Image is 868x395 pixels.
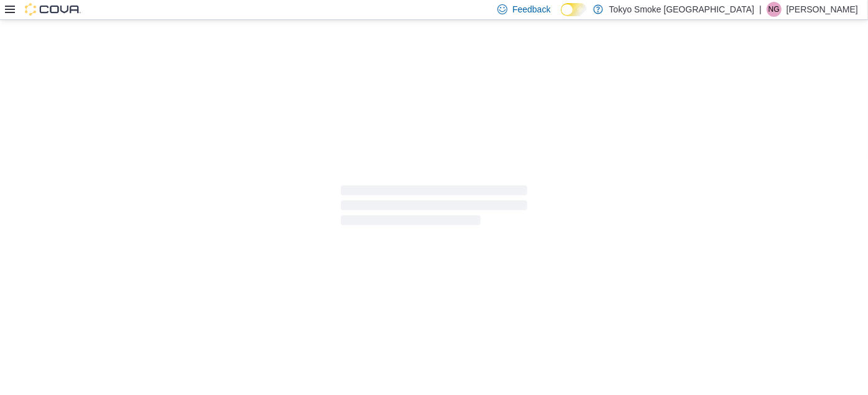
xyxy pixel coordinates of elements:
[512,3,550,16] span: Feedback
[787,2,858,17] p: [PERSON_NAME]
[341,188,527,228] span: Loading
[769,2,780,17] span: NG
[767,2,782,17] div: Nadine Guindon
[609,2,755,17] p: Tokyo Smoke [GEOGRAPHIC_DATA]
[25,3,81,16] img: Cova
[759,2,762,17] p: |
[561,3,587,16] input: Dark Mode
[561,16,561,17] span: Dark Mode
